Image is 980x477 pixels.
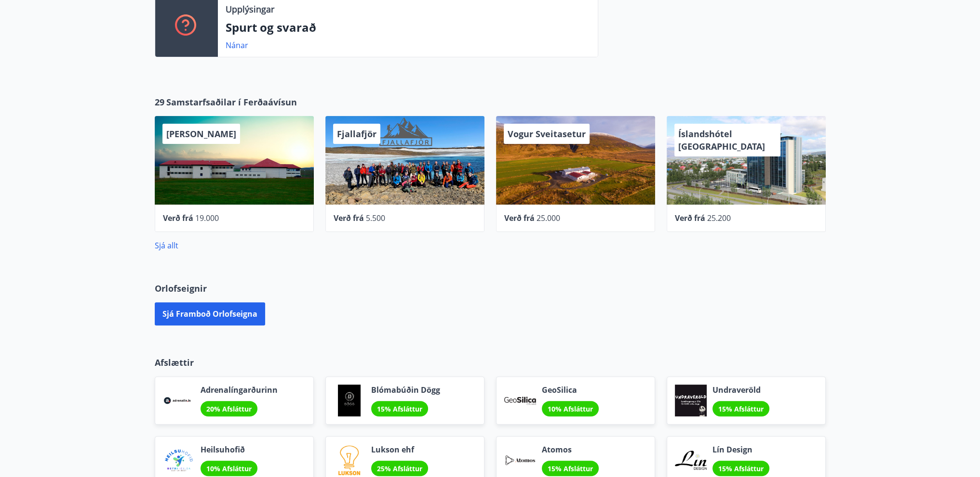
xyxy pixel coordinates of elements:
[226,3,274,15] p: Upplýsingar
[504,213,535,223] span: Verð frá
[678,128,765,152] span: Íslandshótel [GEOGRAPHIC_DATA]
[508,128,586,140] span: Vogur Sveitasetur
[548,404,593,413] span: 10% Afsláttur
[226,40,248,51] a: Nánar
[377,404,422,413] span: 15% Afsláttur
[155,96,164,108] span: 29
[155,240,178,251] a: Sjá allt
[334,213,364,223] span: Verð frá
[163,213,193,223] span: Verð frá
[155,356,826,369] p: Afslættir
[366,213,385,223] span: 5.500
[548,464,593,473] span: 15% Afsláttur
[675,213,705,223] span: Verð frá
[155,282,207,295] span: Orlofseignir
[542,444,599,455] span: Atomos
[537,213,560,223] span: 25.000
[337,128,376,140] span: Fjallafjör
[201,444,257,455] span: Heilsuhofið
[371,385,440,395] span: Blómabúðin Dögg
[718,464,764,473] span: 15% Afsláttur
[712,444,769,455] span: Lín Design
[166,128,236,140] span: [PERSON_NAME]
[226,19,590,36] p: Spurt og svarað
[166,96,297,108] span: Samstarfsaðilar í Ferðaávísun
[195,213,219,223] span: 19.000
[155,302,265,325] button: Sjá framboð orlofseigna
[712,385,769,395] span: Undraveröld
[542,385,599,395] span: GeoSilica
[201,385,278,395] span: Adrenalíngarðurinn
[371,444,428,455] span: Lukson ehf
[377,464,422,473] span: 25% Afsláttur
[206,464,252,473] span: 10% Afsláttur
[707,213,731,223] span: 25.200
[206,404,252,413] span: 20% Afsláttur
[718,404,764,413] span: 15% Afsláttur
